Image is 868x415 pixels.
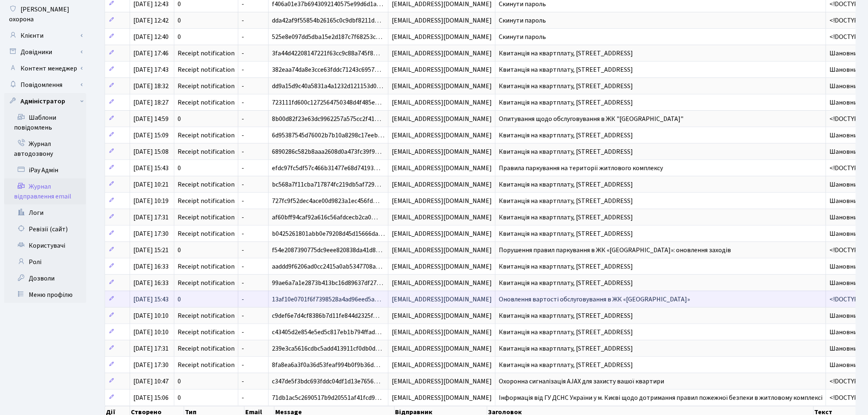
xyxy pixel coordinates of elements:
[272,311,379,320] span: c9def6e7d4cf8386b7d11fe844d2325f…
[133,377,169,386] span: [DATE] 10:47
[272,16,381,25] span: dda42af9f55854b26165c0c9dbf8211d…
[133,131,169,140] span: [DATE] 15:09
[242,98,244,107] span: -
[499,213,633,222] span: Квитанція на квартплату, [STREET_ADDRESS]
[499,295,690,304] span: Оновлення вартості обслуговування в ЖК «[GEOGRAPHIC_DATA]»
[4,109,86,136] a: Шаблони повідомлень
[242,246,244,255] span: -
[499,164,663,173] span: Правила паркування на території житлового комплексу
[272,65,381,74] span: 382eaa74da8e3cce63fddc71243c6957…
[392,98,492,107] span: [EMAIL_ADDRESS][DOMAIN_NAME]
[242,164,244,173] span: -
[392,393,492,402] span: [EMAIL_ADDRESS][DOMAIN_NAME]
[392,278,492,287] span: [EMAIL_ADDRESS][DOMAIN_NAME]
[272,328,381,337] span: c43405d2e854e5ed5c817eb1b794ffad…
[242,344,244,353] span: -
[272,196,379,205] span: 727fc9f52dec4ace00d9823a1ec456fd…
[272,246,382,255] span: f54e2087390775dc9eee820838da41d8…
[392,32,492,41] span: [EMAIL_ADDRESS][DOMAIN_NAME]
[133,360,169,369] span: [DATE] 17:30
[242,147,244,156] span: -
[178,66,235,73] span: Receipt notification
[4,44,86,60] a: Довідники
[178,83,235,89] span: Receipt notification
[392,328,492,337] span: [EMAIL_ADDRESS][DOMAIN_NAME]
[133,32,169,41] span: [DATE] 12:40
[178,214,235,221] span: Receipt notification
[178,132,235,139] span: Receipt notification
[499,98,633,107] span: Квитанція на квартплату, [STREET_ADDRESS]
[242,377,244,386] span: -
[178,116,181,122] span: 0
[133,82,169,91] span: [DATE] 18:32
[4,136,86,162] a: Журнал автодозвону
[178,312,235,319] span: Receipt notification
[499,82,633,91] span: Квитанція на квартплату, [STREET_ADDRESS]
[4,77,86,93] a: Повідомлення
[178,198,235,204] span: Receipt notification
[272,360,380,369] span: 8fa8ea6a3f0a36d53feaf994b0f9b36d…
[4,287,86,303] a: Меню профілю
[272,295,381,304] span: 13af10e0701f6f7398528a4ad96eed5a…
[178,17,181,24] span: 0
[392,65,492,74] span: [EMAIL_ADDRESS][DOMAIN_NAME]
[272,278,383,287] span: 99ae6a7a1e2873b413bc16d89637df27…
[272,180,381,189] span: bc568a7f11cba717874fc219db5af729…
[242,196,244,205] span: -
[133,278,169,287] span: [DATE] 16:33
[499,114,683,123] span: Опитування щодо обслуговування в ЖК "[GEOGRAPHIC_DATA]"
[133,147,169,156] span: [DATE] 15:08
[178,263,235,270] span: Receipt notification
[272,114,381,123] span: 8b00d82f23e63dc9962257a575cc2f41…
[178,50,235,57] span: Receipt notification
[178,394,181,401] span: 0
[499,229,633,238] span: Квитанція на квартплату, [STREET_ADDRESS]
[272,131,384,140] span: 6d95387545d76002b7b10a8298c17eeb…
[178,296,181,303] span: 0
[242,65,244,74] span: -
[133,196,169,205] span: [DATE] 10:19
[178,362,235,368] span: Receipt notification
[133,164,169,173] span: [DATE] 15:43
[392,311,492,320] span: [EMAIL_ADDRESS][DOMAIN_NAME]
[499,262,633,271] span: Квитанція на квартплату, [STREET_ADDRESS]
[178,181,235,188] span: Receipt notification
[272,213,378,222] span: af60bff94caf92a616c56afdcecb2ca0…
[392,229,492,238] span: [EMAIL_ADDRESS][DOMAIN_NAME]
[272,32,382,41] span: 525e8e097dd5dba15e2d187c7f68253c…
[4,178,86,205] a: Журнал відправлення email
[133,16,169,25] span: [DATE] 12:42
[392,377,492,386] span: [EMAIL_ADDRESS][DOMAIN_NAME]
[272,229,385,238] span: b0425261801abb0e79208d45d15666da…
[499,196,633,205] span: Квитанція на квартплату, [STREET_ADDRESS]
[242,82,244,91] span: -
[242,360,244,369] span: -
[4,254,86,270] a: Ролі
[499,180,633,189] span: Квитанція на квартплату, [STREET_ADDRESS]
[499,377,664,386] span: Охоронна сигналізація AJAX для захисту вашої квартири
[133,49,169,58] span: [DATE] 17:46
[392,180,492,189] span: [EMAIL_ADDRESS][DOMAIN_NAME]
[392,49,492,58] span: [EMAIL_ADDRESS][DOMAIN_NAME]
[392,295,492,304] span: [EMAIL_ADDRESS][DOMAIN_NAME]
[4,1,86,27] a: [PERSON_NAME] охорона
[4,93,86,109] a: Адміністратор
[392,131,492,140] span: [EMAIL_ADDRESS][DOMAIN_NAME]
[133,114,169,123] span: [DATE] 14:59
[242,114,244,123] span: -
[133,180,169,189] span: [DATE] 10:21
[178,247,181,253] span: 0
[4,60,86,77] a: Контент менеджер
[4,221,86,237] a: Ревізії (сайт)
[4,27,86,44] a: Клієнти
[392,213,492,222] span: [EMAIL_ADDRESS][DOMAIN_NAME]
[178,280,235,286] span: Receipt notification
[133,311,169,320] span: [DATE] 10:10
[499,360,633,369] span: Квитанція на квартплату, [STREET_ADDRESS]
[133,246,169,255] span: [DATE] 15:21
[242,213,244,222] span: -
[133,295,169,304] span: [DATE] 15:43
[4,162,86,178] a: iPay Адмін
[133,328,169,337] span: [DATE] 10:10
[272,262,382,271] span: aaddd9f6206ad0cc2415a0ab5347708a…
